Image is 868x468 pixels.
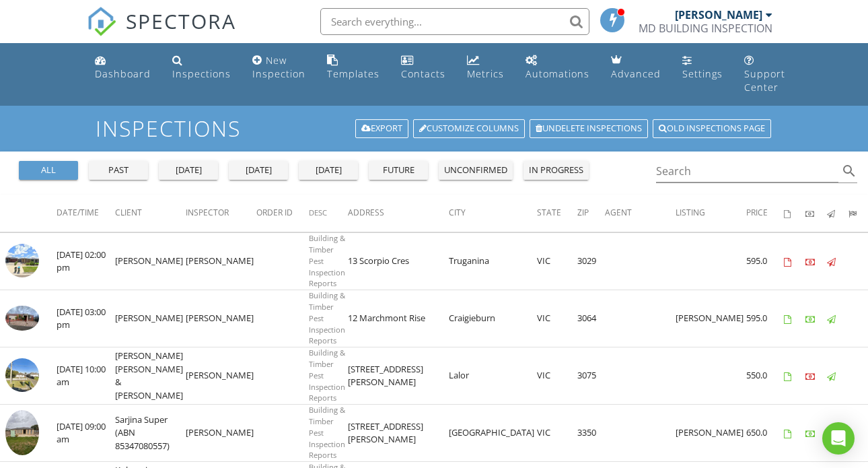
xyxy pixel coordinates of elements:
td: Craigieburn [449,290,537,347]
div: Automations [526,67,589,80]
a: Contacts [396,48,451,87]
span: SPECTORA [126,7,236,35]
th: Agreements signed: Not sorted. [784,195,805,232]
td: [PERSON_NAME] [186,347,256,405]
th: City: Not sorted. [449,195,537,232]
td: 550.0 [746,347,784,405]
th: Zip: Not sorted. [577,195,605,232]
a: Automations (Basic) [520,48,595,87]
th: Order ID: Not sorted. [256,195,309,232]
button: unconfirmed [439,161,513,180]
div: Contacts [401,67,445,80]
td: [PERSON_NAME] [676,290,746,347]
button: [DATE] [299,161,358,180]
a: Support Center [739,48,791,100]
div: all [24,164,73,177]
th: Price: Not sorted. [746,195,784,232]
td: VIC [537,233,577,290]
button: past [89,161,148,180]
div: MD BUILDING INSPECTION [639,22,772,35]
div: Settings [682,67,723,80]
div: [PERSON_NAME] [675,8,762,22]
td: [PERSON_NAME] [186,233,256,290]
span: Building & Timber Pest Inspection Reports [309,233,345,288]
button: all [19,161,78,180]
td: 3075 [577,347,605,405]
td: [PERSON_NAME] [115,290,186,347]
span: Inspector [186,207,229,218]
h1: Inspections [96,116,772,140]
a: Export [355,119,408,138]
span: Client [115,207,142,218]
td: 3064 [577,290,605,347]
span: City [449,207,466,218]
td: 12 Marchmont Rise [348,290,449,347]
td: [DATE] 03:00 pm [57,290,115,347]
a: Old inspections page [653,119,771,138]
div: Templates [327,67,379,80]
td: [PERSON_NAME] [PERSON_NAME] & [PERSON_NAME] [115,347,186,405]
span: Address [348,207,384,218]
th: Date/Time: Not sorted. [57,195,115,232]
div: unconfirmed [444,164,507,177]
a: Advanced [606,48,666,87]
span: Desc [309,207,327,218]
button: in progress [523,161,589,180]
td: Lalor [449,347,537,405]
td: Sarjina Super (ABN 85347080557) [115,405,186,462]
span: Building & Timber Pest Inspection Reports [309,290,345,345]
td: [PERSON_NAME] [115,233,186,290]
div: New Inspection [252,54,305,80]
th: Inspector: Not sorted. [186,195,256,232]
td: [PERSON_NAME] [186,290,256,347]
a: New Inspection [247,48,311,87]
a: SPECTORA [87,18,236,46]
span: Price [746,207,768,218]
th: Agent: Not sorted. [605,195,676,232]
td: [PERSON_NAME] [676,405,746,462]
td: [STREET_ADDRESS][PERSON_NAME] [348,347,449,405]
span: State [537,207,561,218]
th: Address: Not sorted. [348,195,449,232]
th: Paid: Not sorted. [805,195,827,232]
span: Zip [577,207,589,218]
td: 3029 [577,233,605,290]
div: [DATE] [234,164,283,177]
div: [DATE] [304,164,353,177]
td: Truganina [449,233,537,290]
td: 3350 [577,405,605,462]
button: future [369,161,428,180]
a: Inspections [167,48,236,87]
div: past [94,164,143,177]
td: 13 Scorpio Cres [348,233,449,290]
img: 9341390%2Fcover_photos%2FTdBbrYUOjeT08UWCsQql%2Fsmall.jpg [5,410,39,455]
a: Undelete inspections [530,119,648,138]
td: 595.0 [746,233,784,290]
a: Settings [677,48,728,87]
input: Search everything... [320,8,589,35]
th: Desc: Not sorted. [309,195,348,232]
td: VIC [537,405,577,462]
span: Building & Timber Pest Inspection Reports [309,347,345,403]
th: State: Not sorted. [537,195,577,232]
a: Metrics [462,48,509,87]
td: 650.0 [746,405,784,462]
td: VIC [537,290,577,347]
div: Support Center [744,67,785,94]
div: [DATE] [164,164,213,177]
th: Published: Not sorted. [827,195,848,232]
div: future [374,164,423,177]
td: [DATE] 10:00 am [57,347,115,405]
img: streetview [5,244,39,277]
button: [DATE] [159,161,218,180]
td: VIC [537,347,577,405]
span: Building & Timber Pest Inspection Reports [309,405,345,460]
input: Search [656,160,838,182]
i: search [841,163,857,179]
td: [STREET_ADDRESS][PERSON_NAME] [348,405,449,462]
a: Templates [322,48,385,87]
td: [DATE] 02:00 pm [57,233,115,290]
div: Metrics [467,67,504,80]
span: Listing [676,207,705,218]
td: [DATE] 09:00 am [57,405,115,462]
